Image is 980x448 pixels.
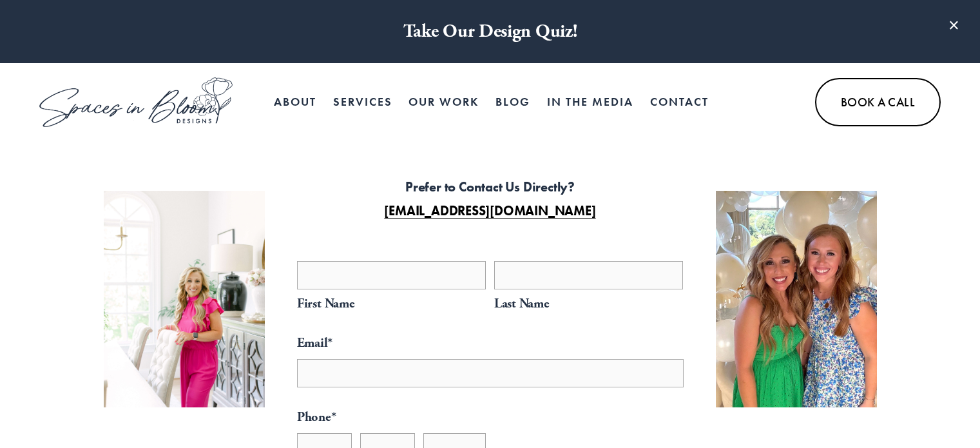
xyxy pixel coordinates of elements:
[547,89,633,115] a: In the Media
[333,90,392,114] span: Services
[297,292,486,316] span: First Name
[297,405,336,429] legend: Phone
[494,292,684,316] span: Last Name
[297,261,486,289] input: First Name
[495,89,530,115] a: Blog
[333,89,392,115] a: folder dropdown
[384,202,595,219] a: [EMAIL_ADDRESS][DOMAIN_NAME]
[405,179,575,195] strong: Prefer to Contact Us Directly?
[408,89,479,115] a: Our Work
[274,89,316,115] a: About
[650,89,709,115] a: Contact
[815,78,941,126] a: Book A Call
[494,261,684,289] input: Last Name
[384,202,595,219] strong: [EMAIL_ADDRESS][DOMAIN_NAME]
[297,331,684,355] label: Email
